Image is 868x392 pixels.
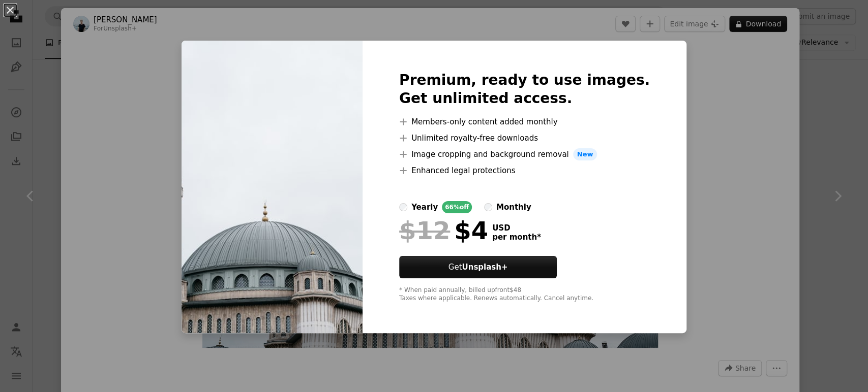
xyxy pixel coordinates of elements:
[484,203,492,211] input: monthly
[399,203,407,211] input: yearly66%off
[399,256,557,278] button: GetUnsplash+
[399,71,650,108] h2: Premium, ready to use images. Get unlimited access.
[399,132,650,144] li: Unlimited royalty-free downloads
[442,201,472,213] div: 66% off
[399,165,650,177] li: Enhanced legal protections
[496,201,531,213] div: monthly
[399,217,450,244] span: $12
[462,263,507,272] strong: Unsplash+
[411,201,438,213] div: yearly
[399,286,650,303] div: * When paid annually, billed upfront $48 Taxes where applicable. Renews automatically. Cancel any...
[492,233,541,242] span: per month *
[399,217,488,244] div: $4
[399,116,650,128] li: Members-only content added monthly
[399,148,650,160] li: Image cropping and background removal
[182,41,363,333] img: premium_photo-1690960118104-e65fdb1fe5c6
[573,148,597,160] span: New
[492,223,541,233] span: USD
